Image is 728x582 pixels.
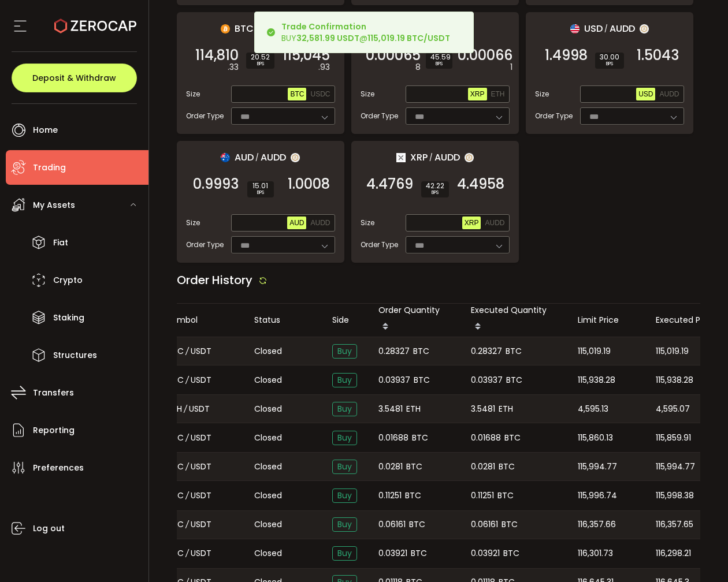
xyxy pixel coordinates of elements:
[545,50,588,61] span: 1.4998
[158,314,245,327] div: Symbol
[378,402,403,416] span: 3.5481
[332,431,357,445] span: Buy
[254,432,282,444] span: Closed
[470,90,485,98] span: XRP
[291,153,300,162] img: zuPXiwguUFiBOIQyqLOiXsnnNitlx7q4LCwEbLHADjIpTka+Lip0HH8D0VTrd02z+wEAAAAASUVORK5CYII=
[657,88,681,100] button: AUDD
[191,431,211,445] span: USDT
[430,61,448,68] i: BPS
[191,547,211,560] span: USDT
[485,219,504,227] span: AUDD
[434,150,460,165] span: AUDD
[296,32,359,44] b: 32,581.99 USDT
[570,24,580,33] img: usd_portfolio.svg
[252,182,269,189] span: 15.01
[281,21,450,44] div: BUY @
[191,518,211,531] span: USDT
[656,402,690,416] span: 4,595.07
[429,152,433,163] em: /
[53,309,84,326] span: Staking
[186,89,200,99] span: Size
[504,431,521,445] span: BTC
[189,402,210,416] span: USDT
[308,88,332,100] button: USDC
[610,21,635,36] span: AUDD
[184,402,187,416] em: /
[656,547,691,560] span: 116,298.21
[569,314,647,327] div: Limit Price
[378,460,403,473] span: 0.0281
[510,61,512,73] em: 1
[637,50,679,61] span: 1.5043
[414,374,430,387] span: BTC
[647,314,725,327] div: Executed Price
[361,218,374,228] span: Size
[656,374,693,387] span: 115,938.28
[462,304,569,337] div: Executed Quantity
[53,272,83,289] span: Crypto
[185,518,189,531] em: /
[378,518,406,531] span: 0.06161
[600,61,619,68] i: BPS
[471,374,503,387] span: 0.03937
[578,489,617,502] span: 115,996.74
[261,150,286,165] span: AUDD
[482,217,507,229] button: AUDD
[361,89,374,99] span: Size
[33,520,65,537] span: Log out
[32,74,116,82] span: Deposit & Withdraw
[195,50,239,61] span: 114,810
[33,460,84,476] span: Preferences
[378,345,410,358] span: 0.28327
[254,374,282,386] span: Closed
[289,219,304,227] span: AUD
[457,178,504,190] span: 4.4958
[656,489,694,502] span: 115,998.38
[221,153,230,162] img: aud_portfolio.svg
[254,345,282,357] span: Closed
[254,490,282,502] span: Closed
[426,189,444,196] i: BPS
[465,219,479,227] span: XRP
[332,373,357,387] span: Buy
[235,150,254,165] span: AUD
[177,272,252,288] span: Order History
[471,547,500,560] span: 0.03921
[228,61,239,73] em: .33
[670,527,728,582] div: Chat Widget
[361,240,398,250] span: Order Type
[638,90,653,98] span: USD
[332,460,357,474] span: Buy
[53,234,68,251] span: Fiat
[221,24,230,33] img: btc_portfolio.svg
[366,50,421,61] span: 0.00065
[193,178,239,190] span: 0.9993
[186,240,224,250] span: Order Type
[186,218,200,228] span: Size
[410,150,428,165] span: XRP
[471,518,498,531] span: 0.06161
[33,422,75,439] span: Reporting
[578,547,613,560] span: 116,301.73
[254,518,282,531] span: Closed
[578,402,608,416] span: 4,595.13
[656,431,691,445] span: 115,859.91
[332,517,357,532] span: Buy
[185,547,189,560] em: /
[332,402,357,416] span: Buy
[185,460,189,473] em: /
[308,217,332,229] button: AUDD
[332,546,357,561] span: Buy
[430,54,448,61] span: 45.59
[287,217,306,229] button: AUD
[310,219,330,227] span: AUDD
[33,197,75,214] span: My Assets
[409,518,425,531] span: BTC
[578,345,611,358] span: 115,019.19
[506,345,522,358] span: BTC
[254,547,282,559] span: Closed
[503,547,519,560] span: BTC
[499,402,513,416] span: ETH
[191,460,211,473] span: USDT
[283,50,330,61] span: 115,045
